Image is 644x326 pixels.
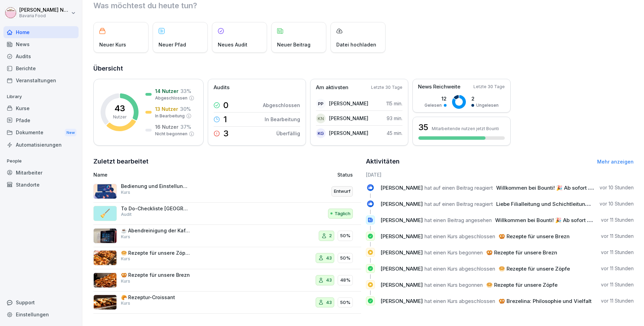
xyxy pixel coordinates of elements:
[425,249,483,256] span: hat einen Kurs begonnen
[113,114,126,120] p: Nutzer
[121,183,190,189] p: Bedienung und Einstellungen des Backofens
[340,255,350,262] p: 50%
[366,157,400,166] h2: Aktivitäten
[387,115,402,122] p: 93 min.
[3,91,79,102] p: Library
[425,233,495,240] span: hat einen Kurs abgeschlossen
[93,180,361,203] a: Bedienung und Einstellungen des BackofensKursEntwurf
[316,99,326,108] div: PP
[601,217,634,223] p: vor 11 Stunden
[476,102,499,108] p: Ungelesen
[499,233,570,240] span: 🥨 Rezepte für unsere Brezn
[425,298,495,304] span: hat einen Kurs abgeschlossen
[336,41,376,48] p: Datei hochladen
[99,41,126,48] p: Neuer Kurs
[121,300,130,306] p: Kurs
[93,203,361,225] a: 🧹To Do-Checkliste [GEOGRAPHIC_DATA]AuditTäglich
[181,87,191,95] p: 33 %
[93,157,361,166] h2: Zuletzt bearbeitet
[218,41,247,48] p: Neues Audit
[418,122,428,133] h3: 35
[380,282,423,288] span: [PERSON_NAME]
[93,250,117,265] img: g80a8fc6kexzniuu9it64ulf.png
[329,100,368,107] p: [PERSON_NAME]
[425,265,495,272] span: hat einen Kurs abgeschlossen
[93,184,117,199] img: b866vje5ul8i8850sgja75xb.png
[93,247,361,270] a: 🥯 Rezepte für unsere ZöpfeKurs4350%
[100,207,110,220] p: 🧹
[93,269,361,292] a: 🥨 Rezepte für unsere BreznKurs4348%
[263,102,300,109] p: Abgeschlossen
[121,256,130,262] p: Kurs
[3,102,79,114] a: Kurse
[265,116,300,123] p: In Bearbeitung
[121,250,190,256] p: 🥯 Rezepte für unsere Zöpfe
[600,184,634,191] p: vor 10 Stunden
[93,171,261,178] p: Name
[380,233,423,240] span: [PERSON_NAME]
[316,84,348,92] p: Am aktivsten
[387,129,402,137] p: 45 min.
[3,74,79,86] a: Veranstaltungen
[380,249,423,256] span: [PERSON_NAME]
[326,255,332,262] p: 43
[601,265,634,272] p: vor 11 Stunden
[380,201,423,207] span: [PERSON_NAME]
[366,171,634,178] h6: [DATE]
[425,102,442,108] p: Gelesen
[93,295,117,310] img: uiwnpppfzomfnd70mlw8txee.png
[601,297,634,304] p: vor 11 Stunden
[155,113,185,119] p: In Bearbeitung
[3,50,79,62] a: Audits
[380,298,423,304] span: [PERSON_NAME]
[3,38,79,50] div: News
[432,126,499,131] p: Mitarbeitende nutzen jetzt Bounti
[486,249,557,256] span: 🥨 Rezepte für unsere Brezn
[19,7,70,13] p: [PERSON_NAME] Neurohr
[114,104,125,113] p: 43
[3,156,79,167] p: People
[93,292,361,314] a: 🥐 Rezeptur-CroissantKurs4350%
[121,228,190,234] p: ☕ Abendreinigung der Kaffeemaschine
[93,273,117,288] img: wxm90gn7bi8v0z1otajcw90g.png
[93,64,634,73] h2: Übersicht
[499,298,592,304] span: 🥨 Brezelina: Philosophie und Vielfalt
[223,101,228,109] p: 0
[155,95,187,101] p: Abgeschlossen
[329,129,368,137] p: [PERSON_NAME]
[93,225,361,247] a: ☕ Abendreinigung der KaffeemaschineKurs250%
[19,13,70,18] p: Bavaria Food
[3,126,79,139] div: Dokumente
[425,282,483,288] span: hat einen Kurs begonnen
[3,167,79,179] a: Mitarbeiter
[425,217,492,223] span: hat einen Beitrag angesehen
[3,179,79,191] a: Standorte
[425,95,447,102] p: 12
[121,294,190,301] p: 🥐 Rezeptur-Croissant
[3,114,79,126] a: Pfade
[3,26,79,38] a: Home
[380,217,423,223] span: [PERSON_NAME]
[425,201,493,207] span: hat auf einen Beitrag reagiert
[3,308,79,320] a: Einstellungen
[214,84,229,92] p: Audits
[329,232,332,239] p: 2
[471,95,499,102] p: 2
[601,233,634,240] p: vor 11 Stunden
[601,249,634,256] p: vor 11 Stunden
[425,185,493,191] span: hat auf einen Beitrag reagiert
[3,296,79,308] div: Support
[277,41,310,48] p: Neuer Beitrag
[326,277,332,284] p: 43
[473,84,505,90] p: Letzte 30 Tage
[180,105,191,113] p: 30 %
[334,188,350,195] p: Entwurf
[181,123,191,130] p: 37 %
[121,206,190,212] p: To Do-Checkliste [GEOGRAPHIC_DATA]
